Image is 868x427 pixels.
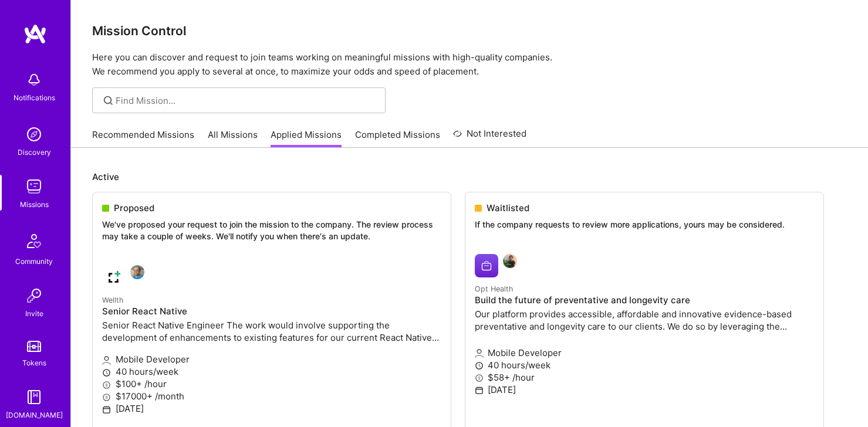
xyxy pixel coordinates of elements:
[102,368,111,377] i: icon Clock
[475,371,814,384] p: $58+ /hour
[102,219,441,242] p: We've proposed your request to join the mission to the company. The review process may take a cou...
[102,94,115,107] i: icon SearchGrey
[208,128,258,148] a: All Missions
[22,175,46,198] img: teamwork
[22,284,46,307] img: Invite
[15,255,53,267] div: Community
[102,381,111,389] i: icon MoneyGray
[102,378,441,390] p: $100+ /hour
[20,227,48,255] img: Community
[18,146,51,158] div: Discovery
[475,347,814,359] p: Mobile Developer
[13,91,55,104] div: Notifications
[475,349,484,358] i: icon Applicant
[355,128,440,148] a: Completed Missions
[102,390,441,402] p: $17000+ /month
[475,384,814,396] p: [DATE]
[20,198,49,211] div: Missions
[102,393,111,402] i: icon MoneyGray
[6,409,63,421] div: [DOMAIN_NAME]
[487,202,529,214] span: Waitlisted
[453,127,526,148] a: Not Interested
[102,319,441,344] p: Senior React Native Engineer The work would involve supporting the development of enhancements to...
[27,341,41,352] img: tokens
[475,254,498,277] img: Opt Health company logo
[475,284,513,293] small: Opt Health
[22,357,46,369] div: Tokens
[23,23,47,45] img: logo
[92,171,847,183] p: Active
[22,68,46,91] img: bell
[130,265,144,279] img: Christopher Moore
[475,219,814,231] p: If the company requests to review more applications, yours may be considered.
[475,308,814,333] p: Our platform provides accessible, affordable and innovative evidence-based preventative and longe...
[102,296,123,304] small: Wellth
[92,23,847,38] h3: Mission Control
[92,128,194,148] a: Recommended Missions
[22,385,46,409] img: guide book
[475,386,484,395] i: icon Calendar
[114,202,154,214] span: Proposed
[25,307,43,320] div: Invite
[102,405,111,414] i: icon Calendar
[92,50,847,79] p: Here you can discover and request to join teams working on meaningful missions with high-quality ...
[116,94,377,107] input: Find Mission...
[503,254,517,268] img: Nicholas Sedlazek
[102,353,441,365] p: Mobile Developer
[271,128,342,148] a: Applied Missions
[102,356,111,365] i: icon Applicant
[475,295,814,306] h4: Build the future of preventative and longevity care
[22,123,46,146] img: discovery
[102,306,441,317] h4: Senior React Native
[102,402,441,415] p: [DATE]
[475,374,484,382] i: icon MoneyGray
[475,361,484,370] i: icon Clock
[475,359,814,371] p: 40 hours/week
[102,365,441,378] p: 40 hours/week
[102,265,126,289] img: Wellth company logo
